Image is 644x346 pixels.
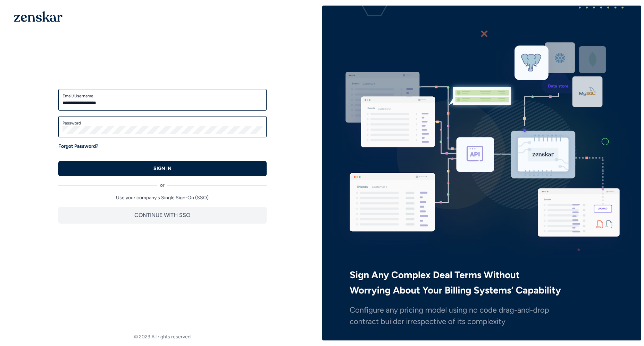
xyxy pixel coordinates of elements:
[153,165,172,172] p: SIGN IN
[58,161,267,176] button: SIGN IN
[3,333,322,340] footer: © 2023 All rights reserved
[58,176,267,189] div: or
[62,93,262,99] label: Email/Username
[58,207,267,224] button: CONTINUE WITH SSO
[14,11,62,22] img: 1OGAJ2xQqyY4LXKgY66KYq0eOWRCkrZdAb3gUhuVAqdWPZE9SRJmCz+oDMSn4zDLXe31Ii730ItAGKgCKgCCgCikA4Av8PJUP...
[62,120,262,126] label: Password
[58,143,98,150] a: Forgot Password?
[58,194,267,201] p: Use your company's Single Sign-On (SSO)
